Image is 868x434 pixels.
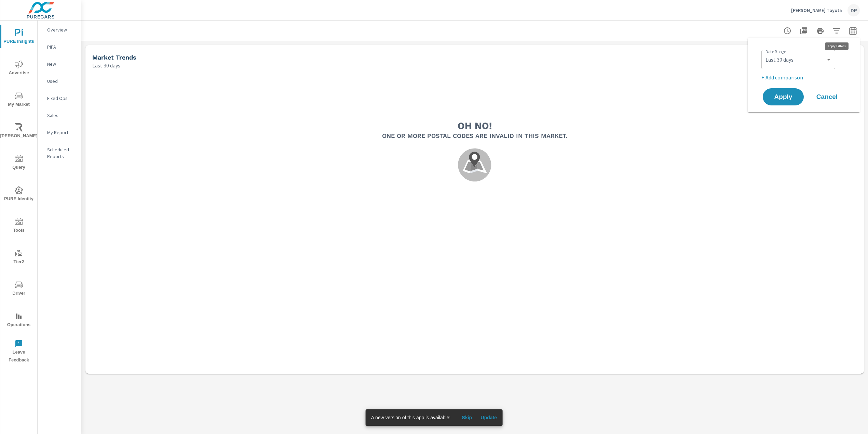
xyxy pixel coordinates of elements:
[38,127,81,138] div: My Report
[382,132,567,140] h5: One or more postal codes are invalid in this Market.
[2,218,35,234] span: Tools
[2,92,35,108] span: My Market
[371,415,451,420] span: A new version of this app is available!
[478,412,500,423] button: Update
[813,24,827,38] button: Print Report
[0,21,37,367] div: nav menu
[38,93,81,103] div: Fixed Ops
[92,61,120,69] p: Last 30 days
[459,414,475,421] span: Skip
[770,94,797,100] span: Apply
[47,112,76,119] p: Sales
[47,95,76,102] p: Fixed Ops
[38,144,81,162] div: Scheduled Reports
[806,88,847,105] button: Cancel
[2,155,35,171] span: Query
[47,43,76,50] p: PIPA
[47,78,76,85] p: Used
[797,24,811,38] button: "Export Report to PDF"
[2,249,35,266] span: Tier2
[38,59,81,69] div: New
[480,414,497,421] span: Update
[92,54,136,61] h5: Market Trends
[38,42,81,52] div: PIPA
[38,110,81,120] div: Sales
[2,123,35,140] span: [PERSON_NAME]
[791,7,842,13] p: [PERSON_NAME] Toyota
[2,186,35,203] span: PURE Identity
[761,73,849,81] p: + Add comparison
[2,60,35,77] span: Advertise
[38,25,81,35] div: Overview
[47,61,76,67] p: New
[2,312,35,329] span: Operations
[458,120,492,132] h2: Oh no!
[847,4,860,16] div: DP
[456,412,478,423] button: Skip
[763,88,804,105] button: Apply
[38,76,81,86] div: Used
[2,340,35,364] span: Leave Feedback
[47,129,76,136] p: My Report
[47,146,76,160] p: Scheduled Reports
[813,94,841,100] span: Cancel
[47,26,76,33] p: Overview
[846,24,860,38] button: Select Date Range
[2,281,35,297] span: Driver
[2,29,35,46] span: PURE Insights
